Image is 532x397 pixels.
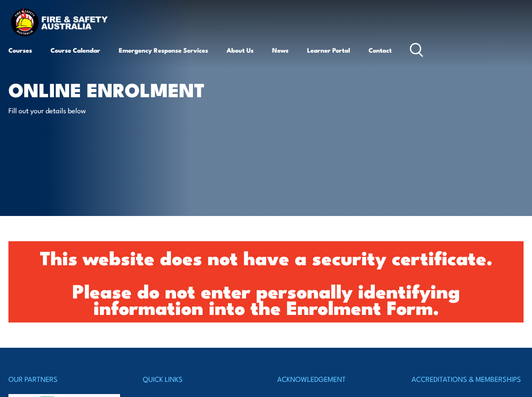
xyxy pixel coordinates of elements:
[16,282,516,315] h1: Please do not enter personally identifying information into the Enrolment Form.
[272,40,289,60] a: News
[8,373,120,385] h4: OUR PARTNERS
[8,40,32,60] a: Courses
[277,373,389,385] h4: ACKNOWLEDGEMENT
[119,40,208,60] a: Emergency Response Services
[16,249,516,265] h1: This website does not have a security certificate.
[227,40,254,60] a: About Us
[412,373,524,385] h4: ACCREDITATIONS & MEMBERSHIPS
[307,40,350,60] a: Learner Portal
[143,373,255,385] h4: QUICK LINKS
[8,81,217,97] h1: Online Enrolment
[51,40,100,60] a: Course Calendar
[8,105,162,115] p: Fill out your details below
[369,40,392,60] a: Contact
